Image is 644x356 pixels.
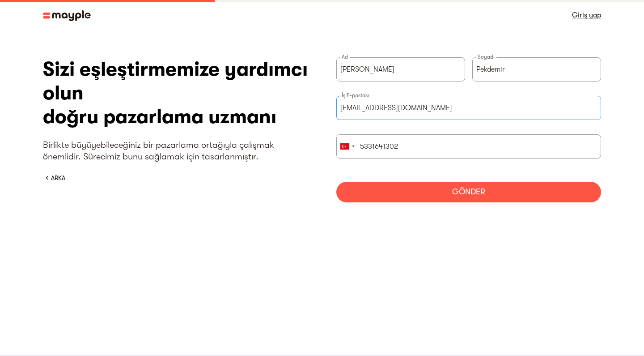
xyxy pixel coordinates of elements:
input: Telefon Numarası [336,134,601,159]
div: Türkiye (Türkiye): +90 [337,135,357,158]
p: Birlikte büyüyebileceğiniz bir pazarlama ortağıyla çalışmak önemlidir. Sürecimiz bunu sağlamak iç... [43,139,308,163]
h1: Sizi eşleştirmemize yardımcı olun doğru pazarlama uzmanı [43,57,308,129]
label: Soyadı [476,53,496,60]
div: ARKA [51,173,65,182]
label: İş E-postası [340,92,371,99]
a: Giriş yap [572,9,601,21]
label: Ad [340,53,350,60]
form: KısaForm [336,57,601,202]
